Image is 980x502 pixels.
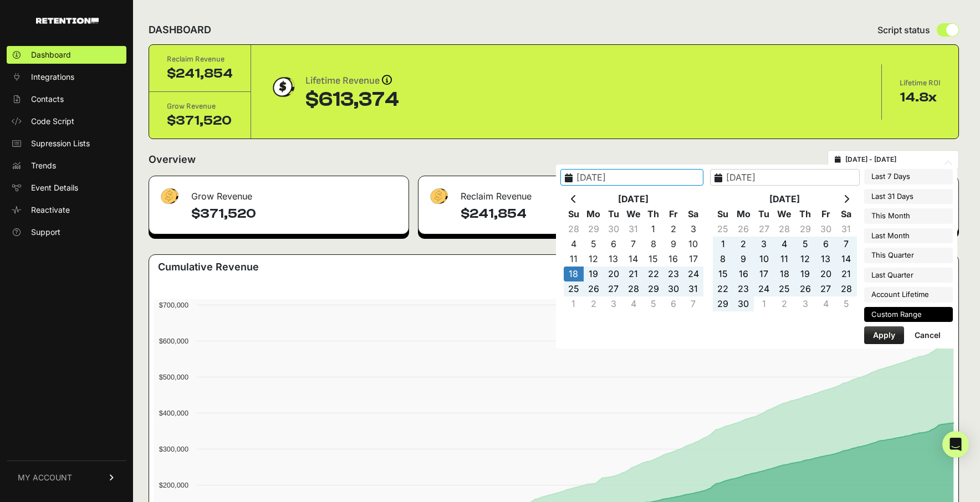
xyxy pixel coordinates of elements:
td: 18 [564,267,584,281]
th: Su [713,207,733,222]
div: Lifetime ROI [900,78,941,89]
th: Fr [663,207,683,222]
td: 1 [754,296,774,311]
td: 9 [733,252,754,267]
div: $241,854 [167,65,233,83]
td: 10 [683,237,703,252]
td: 24 [683,267,703,281]
a: Supression Lists [7,135,126,152]
td: 19 [795,267,815,281]
td: 7 [836,237,856,252]
img: dollar-coin-05c43ed7efb7bc0c12610022525b4bbbb207c7efeef5aecc26f025e68dcafac9.png [269,73,297,101]
li: Last Month [864,228,953,244]
span: Script status [877,23,930,37]
td: 16 [663,252,683,267]
td: 10 [754,252,774,267]
li: Last 7 Days [864,169,953,185]
li: Last Quarter [864,268,953,283]
td: 15 [644,252,663,267]
td: 14 [836,252,856,267]
td: 22 [644,267,663,281]
h2: Overview [149,152,196,167]
td: 25 [713,222,733,237]
td: 12 [795,252,815,267]
td: 4 [815,296,836,311]
text: $200,000 [159,481,188,489]
td: 29 [644,281,663,296]
td: 1 [564,296,584,311]
a: Code Script [7,112,126,130]
a: Trends [7,157,126,175]
td: 3 [683,222,703,237]
td: 29 [584,222,604,237]
td: 28 [564,222,584,237]
span: Contacts [31,94,64,105]
th: Su [564,207,584,222]
td: 24 [754,281,774,296]
div: Grow Revenue [167,101,233,112]
th: [DATE] [733,192,836,207]
td: 11 [774,252,795,267]
span: MY ACCOUNT [18,472,72,483]
td: 12 [584,252,604,267]
td: 26 [795,281,815,296]
text: $600,000 [159,337,188,345]
span: Support [31,227,60,238]
li: Last 31 Days [864,189,953,204]
td: 27 [815,281,836,296]
td: 29 [713,296,733,311]
td: 3 [754,237,774,252]
li: Custom Range [864,307,953,322]
img: Retention.com [36,18,99,24]
div: $371,520 [167,112,233,130]
a: Support [7,223,126,241]
td: 2 [584,296,604,311]
td: 6 [815,237,836,252]
td: 27 [604,281,624,296]
td: 13 [815,252,836,267]
td: 29 [795,222,815,237]
td: 23 [733,281,754,296]
td: 28 [836,281,856,296]
li: This Quarter [864,248,953,263]
td: 28 [624,281,644,296]
td: 2 [663,222,683,237]
td: 1 [713,237,733,252]
td: 5 [644,296,663,311]
td: 5 [795,237,815,252]
a: Integrations [7,68,126,86]
div: Lifetime Revenue [305,73,399,89]
li: This Month [864,208,953,224]
td: 21 [624,267,644,281]
img: fa-dollar-13500eef13a19c4ab2b9ed9ad552e47b0d9fc28b02b83b90ba0e00f96d6372e9.png [427,186,450,207]
td: 23 [663,267,683,281]
span: Dashboard [31,49,71,60]
td: 31 [683,281,703,296]
div: Reclaim Revenue [418,176,684,209]
h4: $241,854 [461,205,675,223]
td: 2 [733,237,754,252]
td: 31 [624,222,644,237]
a: Event Details [7,179,126,197]
td: 7 [624,237,644,252]
th: We [624,207,644,222]
th: Mo [584,207,604,222]
td: 30 [815,222,836,237]
td: 4 [624,296,644,311]
td: 8 [713,252,733,267]
td: 30 [733,296,754,311]
th: Tu [754,207,774,222]
h3: Cumulative Revenue [158,259,259,275]
span: Supression Lists [31,138,90,149]
div: Reclaim Revenue [167,54,233,65]
td: 3 [604,296,624,311]
td: 20 [815,267,836,281]
td: 26 [584,281,604,296]
td: 30 [663,281,683,296]
td: 13 [604,252,624,267]
td: 30 [604,222,624,237]
th: We [774,207,795,222]
td: 28 [774,222,795,237]
td: 25 [774,281,795,296]
td: 17 [683,252,703,267]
